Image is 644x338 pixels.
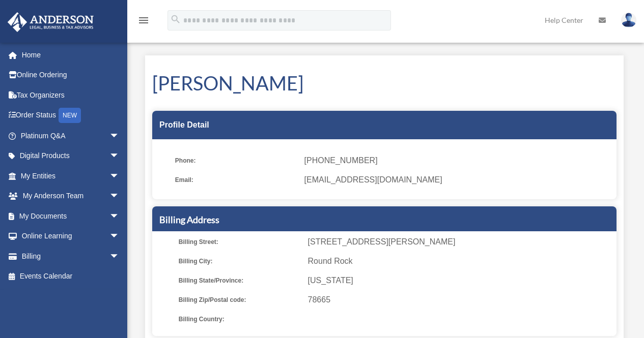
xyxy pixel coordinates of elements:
[7,105,135,126] a: Order StatusNEW
[109,166,130,187] span: arrow_drop_down
[179,273,301,288] span: Billing State/Province:
[59,108,81,123] div: NEW
[621,13,636,27] img: User Pic
[109,206,130,227] span: arrow_drop_down
[175,153,297,168] span: Phone:
[308,273,613,288] span: [US_STATE]
[7,65,135,85] a: Online Ordering
[152,111,617,139] div: Profile Detail
[170,14,181,25] i: search
[7,246,135,266] a: Billingarrow_drop_down
[7,126,135,146] a: Platinum Q&Aarrow_drop_down
[304,173,609,187] span: [EMAIL_ADDRESS][DOMAIN_NAME]
[308,254,613,268] span: Round Rock
[7,206,135,226] a: My Documentsarrow_drop_down
[152,70,617,97] h1: [PERSON_NAME]
[7,146,135,166] a: Digital Productsarrow_drop_down
[304,153,609,168] span: [PHONE_NUMBER]
[137,14,150,26] i: menu
[7,266,135,287] a: Events Calendar
[7,45,135,65] a: Home
[175,173,297,187] span: Email:
[109,186,130,207] span: arrow_drop_down
[5,12,97,32] img: Anderson Advisors Platinum Portal
[308,293,613,307] span: 78665
[7,85,135,105] a: Tax Organizers
[109,246,130,267] span: arrow_drop_down
[308,235,613,249] span: [STREET_ADDRESS][PERSON_NAME]
[179,293,301,307] span: Billing Zip/Postal code:
[179,254,301,268] span: Billing City:
[179,312,301,326] span: Billing Country:
[109,226,130,247] span: arrow_drop_down
[109,126,130,146] span: arrow_drop_down
[137,18,150,26] a: menu
[109,146,130,167] span: arrow_drop_down
[7,226,135,247] a: Online Learningarrow_drop_down
[7,186,135,206] a: My Anderson Teamarrow_drop_down
[7,166,135,186] a: My Entitiesarrow_drop_down
[159,213,609,226] h5: Billing Address
[179,235,301,249] span: Billing Street:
